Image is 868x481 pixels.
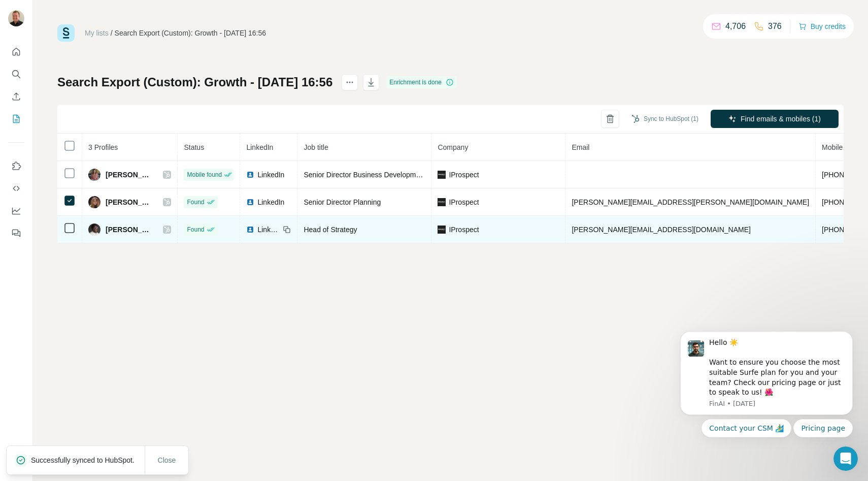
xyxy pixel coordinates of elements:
[449,197,479,207] span: IProspect
[8,179,24,198] button: Use Surfe API
[257,170,284,180] span: LinkedIn
[304,226,357,234] span: Head of Strategy
[88,143,118,151] span: 3 Profiles
[184,143,204,151] span: Status
[822,143,843,151] span: Mobile
[257,197,284,207] span: LinkedIn
[8,65,24,83] button: Search
[8,43,24,61] button: Quick start
[246,143,273,151] span: LinkedIn
[8,87,24,106] button: Enrich CSV
[187,198,204,207] span: Found
[8,202,24,220] button: Dashboard
[57,24,75,42] img: Surfe Logo
[88,196,101,208] img: Avatar
[88,223,101,236] img: Avatar
[449,170,479,180] span: IProspect
[342,74,358,90] button: actions
[246,226,254,234] img: LinkedIn logo
[111,28,113,38] li: /
[711,110,839,128] button: Find emails & mobiles (1)
[438,198,446,206] img: company-logo
[304,198,381,206] span: Senior Director Planning
[115,28,266,38] div: Search Export (Custom): Growth - [DATE] 16:56
[386,76,457,88] div: Enrichment is done
[8,157,24,175] button: Use Surfe on LinkedIn
[768,20,782,33] p: 376
[187,225,204,234] span: Found
[8,224,24,242] button: Feedback
[665,298,868,454] iframe: Intercom notifications message
[438,226,446,234] img: company-logo
[8,110,24,128] button: My lists
[106,170,153,180] span: [PERSON_NAME]
[88,169,101,181] img: Avatar
[798,19,846,34] button: Buy credits
[304,171,425,179] span: Senior Director Business Development
[572,143,589,151] span: Email
[438,143,468,151] span: Company
[158,455,176,465] span: Close
[438,171,446,179] img: company-logo
[8,10,24,26] img: Avatar
[572,226,750,234] span: [PERSON_NAME][EMAIL_ADDRESS][DOMAIN_NAME]
[833,446,858,471] iframe: Intercom live chat
[246,198,254,206] img: LinkedIn logo
[257,225,280,235] span: LinkedIn
[741,114,821,124] span: Find emails & mobiles (1)
[624,111,706,126] button: Sync to HubSpot (1)
[106,225,153,235] span: [PERSON_NAME]
[572,198,809,206] span: [PERSON_NAME][EMAIL_ADDRESS][PERSON_NAME][DOMAIN_NAME]
[304,143,328,151] span: Job title
[187,170,222,179] span: Mobile found
[85,29,109,37] a: My lists
[449,225,479,235] span: IProspect
[57,74,332,90] h1: Search Export (Custom): Growth - [DATE] 16:56
[151,451,183,469] button: Close
[725,20,746,33] p: 4,706
[246,171,254,179] img: LinkedIn logo
[31,455,143,465] p: Successfully synced to HubSpot.
[106,197,153,207] span: [PERSON_NAME]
